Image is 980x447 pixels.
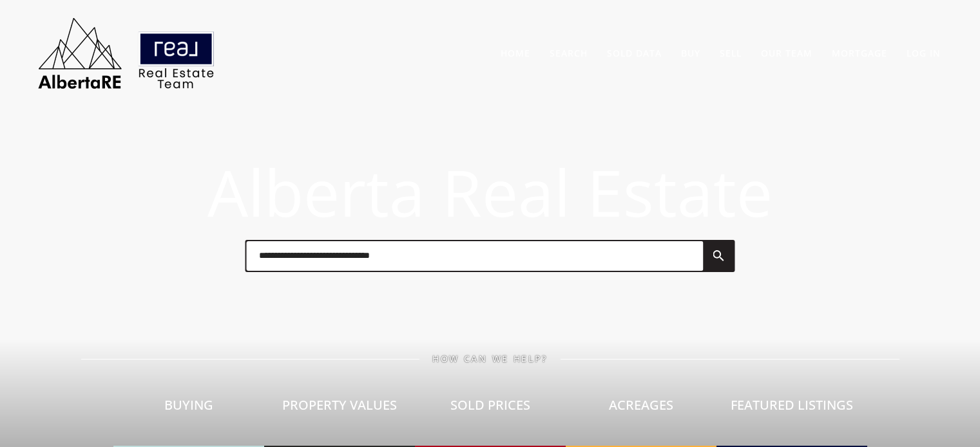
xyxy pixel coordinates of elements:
a: Property Values [264,364,415,447]
span: Property Values [282,396,397,414]
img: AlbertaRE Real Estate Team | Real Broker [30,13,223,93]
span: Sold Prices [450,396,530,414]
a: Sold Prices [415,364,566,447]
a: Sell [720,47,742,59]
a: Buying [113,364,264,447]
a: Sold Data [607,47,662,59]
a: Search [550,47,588,59]
a: Featured Listings [716,364,867,447]
a: Home [501,47,530,59]
a: Buy [681,47,700,59]
span: Featured Listings [731,396,853,414]
span: Buying [164,396,213,414]
a: Mortgage [832,47,887,59]
span: Acreages [609,396,673,414]
a: Log In [907,47,941,59]
a: Acreages [566,364,716,447]
a: Our Team [761,47,812,59]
